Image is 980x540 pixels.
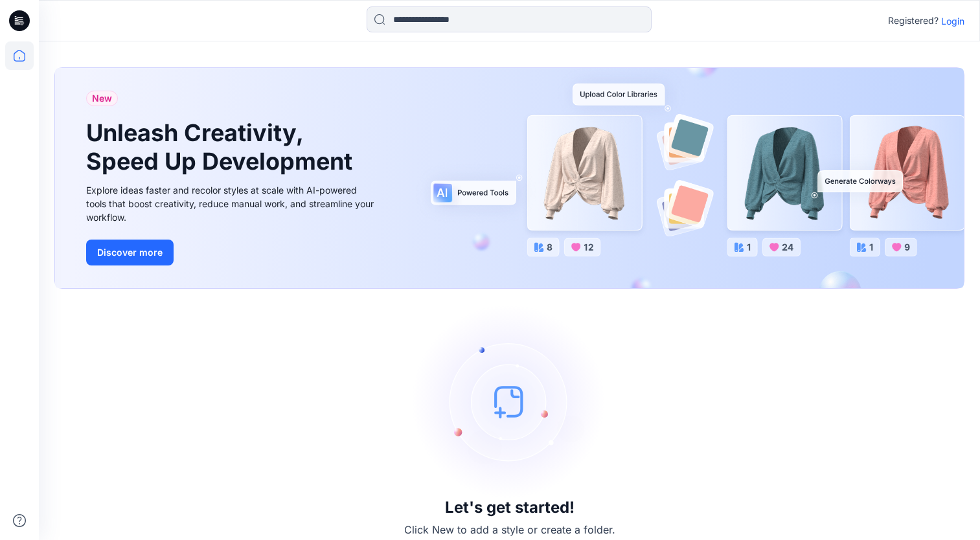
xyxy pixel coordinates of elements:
p: Click New to add a style or create a folder. [404,522,615,537]
a: Discover more [86,240,378,265]
p: Registered? [888,13,939,28]
p: Login [941,14,964,28]
span: New [92,91,112,106]
button: Discover more [86,240,174,265]
h1: Unleash Creativity, Speed Up Development [86,119,358,175]
h3: Let's get started! [445,499,575,517]
img: empty-state-image.svg [413,304,607,499]
div: Explore ideas faster and recolor styles at scale with AI-powered tools that boost creativity, red... [86,183,378,224]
